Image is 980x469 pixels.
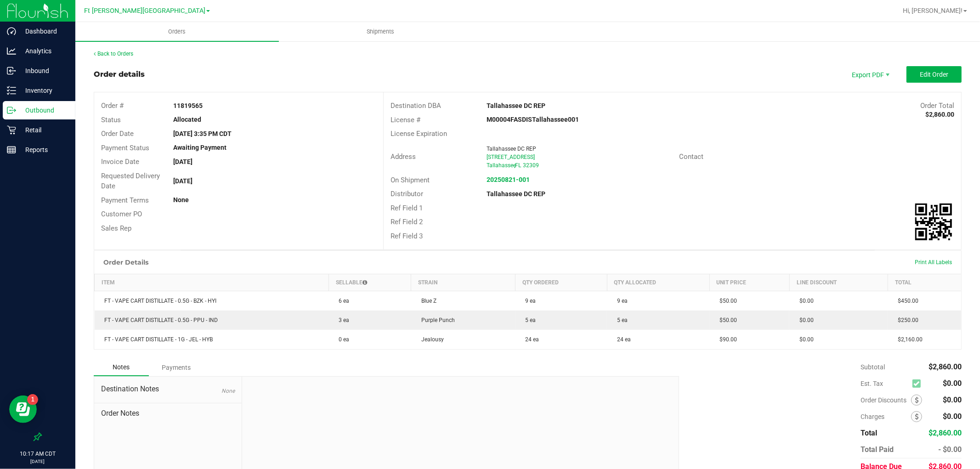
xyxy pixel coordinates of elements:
qrcode: 11819565 [915,203,952,240]
span: Payment Terms [101,196,149,204]
span: Ref Field 3 [391,232,423,240]
th: Qty Allocated [607,274,709,291]
p: [DATE] [4,458,71,465]
span: 9 ea [521,298,536,304]
span: 5 ea [521,317,536,323]
span: Total [861,429,877,437]
p: Inventory [16,85,71,96]
label: Pin the sidebar to full width on large screens [33,432,42,441]
p: Inbound [16,65,71,76]
span: FT - VAPE CART DISTILLATE - 0.5G - BZK - HYI [100,298,217,304]
span: FT - VAPE CART DISTILLATE - 0.5G - PPU - IND [100,317,218,323]
iframe: Resource center unread badge [27,394,38,405]
span: 5 ea [612,317,628,323]
span: Orders [156,28,198,36]
span: $50.00 [715,298,737,304]
strong: [DATE] [173,177,193,185]
span: 24 ea [521,336,539,343]
p: Outbound [16,105,71,116]
span: 9 ea [612,298,628,304]
strong: $2,860.00 [925,111,954,118]
span: Shipments [355,28,407,36]
span: Destination DBA [391,102,441,110]
a: Shipments [279,22,482,41]
th: Unit Price [709,274,789,291]
strong: [DATE] 3:35 PM CDT [173,130,232,137]
strong: Awaiting Payment [173,144,227,151]
span: [STREET_ADDRESS] [487,154,535,160]
span: $90.00 [715,336,737,343]
span: $0.00 [943,379,962,388]
span: Charges [861,413,911,420]
span: Jealousy [417,336,444,343]
span: License Expiration [391,130,447,138]
span: Order # [101,102,124,110]
span: $2,860.00 [929,429,962,437]
p: Retail [16,124,71,136]
inline-svg: Inbound [7,66,16,75]
a: Back to Orders [94,51,133,57]
button: Edit Order [906,66,962,83]
span: Ref Field 2 [391,218,423,226]
span: Purple Punch [417,317,455,323]
span: $0.00 [795,336,814,343]
span: Customer PO [101,210,142,218]
span: Print All Labels [915,259,952,266]
span: , [514,162,515,169]
span: $50.00 [715,317,737,323]
th: Strain [411,274,515,291]
span: Total Paid [861,445,894,454]
span: $0.00 [943,396,962,404]
span: Distributor [391,190,423,198]
span: Ref Field 1 [391,204,423,212]
li: Export PDF [842,66,897,83]
span: FL [515,162,521,169]
span: Order Notes [101,408,235,419]
th: Total [888,274,961,291]
strong: [DATE] [173,158,193,165]
h1: Order Details [103,259,148,266]
span: Hi, [PERSON_NAME]! [903,7,963,14]
span: 0 ea [334,336,349,343]
span: Tallahassee [487,162,516,169]
span: Status [101,116,121,124]
span: $0.00 [795,298,814,304]
span: 3 ea [334,317,349,323]
inline-svg: Reports [7,145,16,154]
strong: Tallahassee DC REP [487,190,545,198]
p: Analytics [16,45,71,57]
inline-svg: Retail [7,125,16,135]
span: Blue Z [417,298,436,304]
span: Payment Status [101,144,149,152]
span: $2,860.00 [929,362,962,371]
span: Address [391,153,416,161]
span: Est. Tax [861,380,909,387]
span: FT - VAPE CART DISTILLATE - 1G - JEL - HYB [100,336,213,343]
span: 24 ea [612,336,631,343]
span: Calculate excise tax [912,378,925,390]
th: Line Discount [789,274,888,291]
span: $2,160.00 [893,336,923,343]
span: Invoice Date [101,158,139,166]
a: Orders [75,22,279,41]
inline-svg: Analytics [7,46,16,56]
strong: 11819565 [173,102,203,109]
span: $250.00 [893,317,918,323]
strong: Tallahassee DC REP [487,102,545,109]
span: Order Date [101,130,134,138]
span: 6 ea [334,298,349,304]
span: Edit Order [920,71,948,78]
div: Notes [94,359,149,376]
span: $0.00 [795,317,814,323]
span: 32309 [523,162,539,169]
span: $0.00 [943,412,962,421]
th: Item [95,274,329,291]
span: Order Total [920,102,954,110]
a: 20250821-001 [487,176,530,183]
p: Dashboard [16,26,71,37]
span: Requested Delivery Date [101,172,160,191]
span: Order Discounts [861,396,911,404]
div: Order details [94,69,145,80]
